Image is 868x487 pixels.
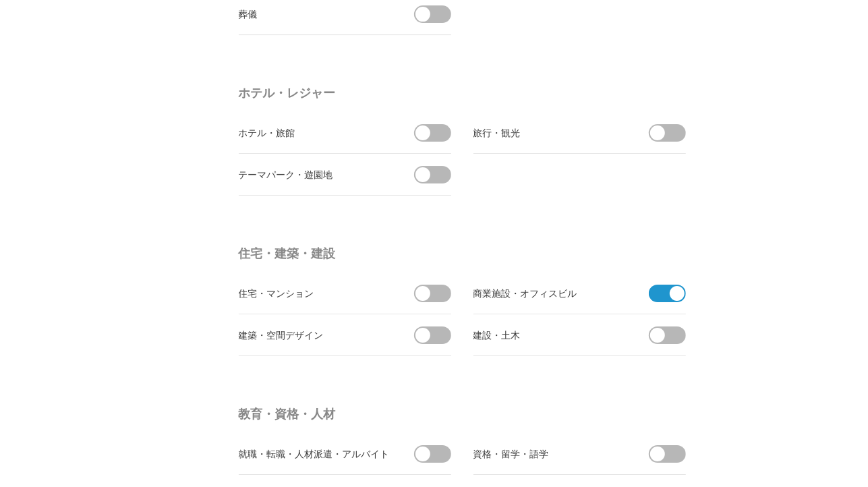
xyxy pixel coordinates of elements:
[239,285,390,302] div: 住宅・マンション
[473,326,625,343] div: 建設・土木
[239,445,390,462] div: 就職・転職・人材派遣・アルバイト
[239,402,691,426] h4: 教育・資格・人材
[239,241,691,266] h4: 住宅・建築・建設
[239,5,390,22] div: 葬儀
[239,81,691,105] h4: ホテル・レジャー
[473,285,625,302] div: 商業施設・オフィスビル
[239,124,390,141] div: ホテル・旅館
[473,124,625,141] div: 旅行・観光
[239,326,390,343] div: 建築・空間デザイン
[239,166,390,183] div: テーマパーク・遊園地
[473,445,625,462] div: 資格・留学・語学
